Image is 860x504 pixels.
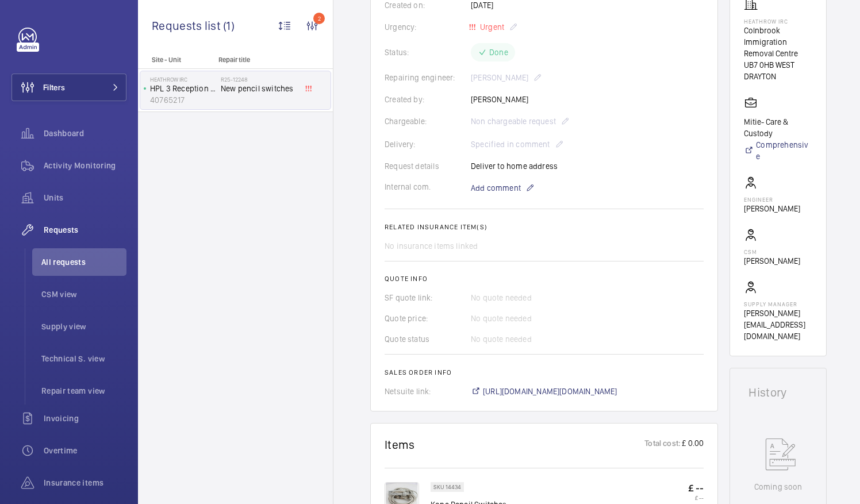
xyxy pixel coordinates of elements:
a: Comprehensive [744,139,812,162]
p: UB7 0HB WEST DRAYTON [744,59,812,82]
h1: Items [385,437,415,452]
span: Requests [44,224,126,236]
p: Colnbrook Immigration Removal Centre [744,25,812,59]
span: Supply view [41,321,126,332]
span: [URL][DOMAIN_NAME][DOMAIN_NAME] [483,386,617,397]
p: Repair title [218,56,294,64]
span: Activity Monitoring [44,160,126,171]
span: New pencil switches [221,83,297,94]
span: Dashboard [44,128,126,139]
p: £ -- [688,494,704,501]
p: [PERSON_NAME] [744,203,800,214]
h2: R25-12248 [221,76,297,83]
h2: Related insurance item(s) [385,223,704,231]
span: Overtime [44,445,126,456]
p: SKU 14434 [433,485,461,489]
p: [PERSON_NAME] [744,255,800,267]
span: Add comment [471,182,521,194]
h2: Sales order info [385,368,704,376]
button: Filters [11,74,126,101]
span: All requests [41,256,126,268]
span: Insurance items [44,477,126,488]
p: [PERSON_NAME][EMAIL_ADDRESS][DOMAIN_NAME] [744,307,812,342]
p: CSM [744,248,800,255]
a: [URL][DOMAIN_NAME][DOMAIN_NAME] [471,386,617,397]
h1: History [748,387,808,398]
p: Total cost: [644,437,681,452]
span: Invoicing [44,413,126,424]
p: Heathrow IRC [150,76,216,83]
p: Site - Unit [138,56,214,64]
p: Supply manager [744,301,812,307]
span: Technical S. view [41,353,126,364]
p: Coming soon [754,481,803,493]
p: Heathrow IRC [744,18,812,25]
span: CSM view [41,288,126,300]
span: Repair team view [41,385,126,397]
p: Mitie- Care & Custody [744,116,812,139]
p: £ 0.00 [681,437,704,452]
span: Filters [43,82,65,93]
p: HPL 3 Reception Stairs 6 South (3FLR) [150,83,216,94]
p: Engineer [744,196,800,203]
p: £ -- [688,482,704,494]
span: Requests list [152,18,223,33]
p: 40765217 [150,94,216,106]
h2: Quote info [385,275,704,283]
span: Units [44,192,126,203]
